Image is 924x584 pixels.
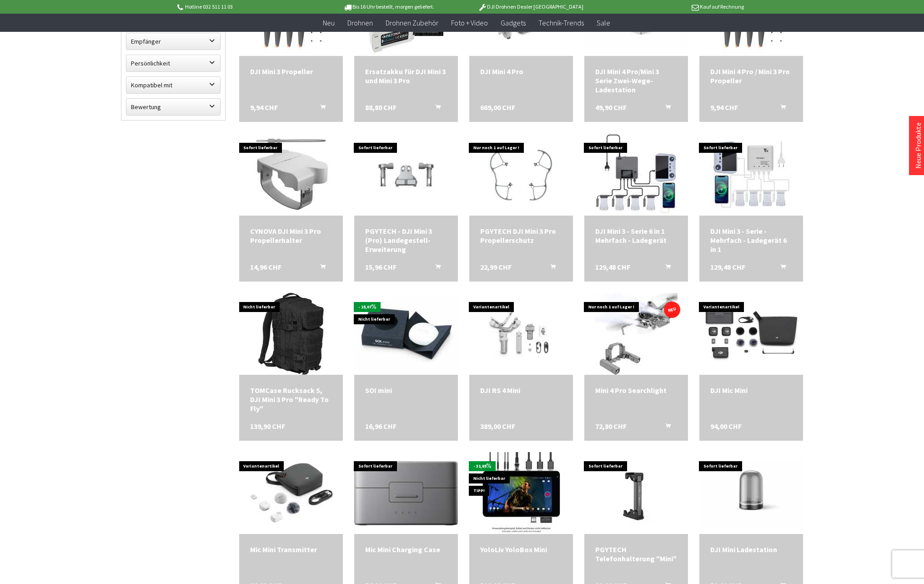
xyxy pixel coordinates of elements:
[469,295,573,373] img: DJI RS 4 Mini
[250,386,332,413] div: TOMCase Rucksack S, DJI Mini 3 Pro "Ready To Fly"
[309,103,331,115] button: In den Warenkorb
[501,18,526,27] span: Gadgets
[595,227,677,245] a: DJI Mini 3 - Serie 6 in 1 Mehrfach - Ladegerät 129,48 CHF In den Warenkorb
[595,386,677,395] div: Mini 4 Pro Searchlight
[602,1,743,12] p: Kauf auf Rechnung
[595,67,677,94] a: DJI Mini 4 Pro/Mini 3 Serie Zwei-Wege-Ladestation 49,90 CHF In den Warenkorb
[597,18,610,27] span: Sale
[451,18,488,27] span: Foto + Video
[250,227,332,245] a: CYNOVA DJI Mini 3 Pro Propellerhalter 14,96 CHF In den Warenkorb
[250,545,332,554] a: Mic Mini Transmitter 64,00 CHF
[365,227,447,254] div: PGYTECH - DJI Mini 3 (Pro) Landegestell-Erweiterung
[538,18,584,27] span: Technik-Trends
[710,545,792,554] a: DJI Mini Ladestation 50,09 CHF In den Warenkorb
[539,262,561,274] button: In den Warenkorb
[914,122,923,169] a: Neue Produkte
[710,422,742,431] span: 94,00 CHF
[710,67,792,85] a: DJI Mini 4 Pro / Mini 3 Pro Propeller 9,94 CHF In den Warenkorb
[243,452,340,534] img: Mic Mini Transmitter
[710,67,792,85] div: DJI Mini 4 Pro / Mini 3 Pro Propeller
[365,262,397,272] span: 15,96 CHF
[480,386,562,395] a: DJI RS 4 Mini 389,00 CHF
[379,14,445,32] a: Drohnen Zubehör
[595,386,677,395] a: Mini 4 Pro Searchlight 72,80 CHF In den Warenkorb
[250,227,332,245] div: CYNOVA DJI Mini 3 Pro Propellerhalter
[365,67,447,85] a: Ersatzakku für DJI Mini 3 und Mini 3 Pro 88,80 CHF In den Warenkorb
[126,33,220,50] label: Empfänger
[710,227,792,254] a: DJI Mini 3 - Serie - Mehrfach - Ladegerät 6 in 1 129,48 CHF In den Warenkorb
[354,461,458,525] img: Mic Mini Charging Case
[424,262,446,274] button: In den Warenkorb
[316,14,341,32] a: Neu
[595,293,678,375] img: Mini 4 Pro Searchlight
[590,14,617,32] a: Sale
[595,103,627,112] span: 49,90 CHF
[710,227,792,254] div: DJI Mini 3 - Serie - Mehrfach - Ladegerät 6 in 1
[595,67,677,94] div: DJI Mini 4 Pro/Mini 3 Serie Zwei-Wege-Ladestation
[347,18,373,27] span: Drohnen
[424,103,446,115] button: In den Warenkorb
[595,422,627,431] span: 72,80 CHF
[126,77,220,93] label: Kompatibel mit
[126,55,220,71] label: Persönlichkeit
[250,422,285,431] span: 139,90 CHF
[480,545,562,554] div: YoloLiv YoloBox Mini
[250,67,332,76] div: DJI Mini 3 Propeller
[250,134,332,216] img: CYNOVA DJI Mini 3 Pro Propellerhalter
[317,1,459,12] p: Bis 16 Uhr bestellt, morgen geliefert.
[480,452,562,534] img: YoloLiv YoloBox Mini
[654,262,676,274] button: In den Warenkorb
[710,262,745,272] span: 129,48 CHF
[480,227,562,245] a: PGYTECH DJI Mini 3 Pro Propellerschutz 22,99 CHF In den Warenkorb
[480,386,562,395] div: DJI RS 4 Mini
[769,262,791,274] button: In den Warenkorb
[365,386,447,395] a: SOI mini 16,96 CHF
[710,386,792,395] a: DJI Mic Mini 94,00 CHF
[365,422,397,431] span: 16,96 CHF
[386,18,438,27] span: Drohnen Zubehör
[126,99,220,115] label: Bewertung
[309,262,331,274] button: In den Warenkorb
[595,134,677,216] img: DJI Mini 3 - Serie 6 in 1 Mehrfach - Ladegerät
[595,227,677,245] div: DJI Mini 3 - Serie 6 in 1 Mehrfach - Ladegerät
[654,103,676,115] button: In den Warenkorb
[176,1,317,12] p: Hotline 032 511 11 03
[710,386,792,395] div: DJI Mic Mini
[354,297,458,371] img: SOI mini
[445,14,494,32] a: Foto + Video
[710,134,792,216] img: DJI Mini 3 - Serie - Mehrfach - Ladegerät 6 in 1
[654,422,676,433] button: In den Warenkorb
[365,103,397,112] span: 88,80 CHF
[710,103,738,112] span: 9,94 CHF
[365,386,447,395] div: SOI mini
[365,134,447,216] img: PGYTECH - DJI Mini 3 (Pro) Landegestell-Erweiterung
[595,545,677,563] a: PGYTECH Telefonhalterung "Mini" 22,99 CHF In den Warenkorb
[250,262,281,272] span: 14,96 CHF
[494,14,532,32] a: Gadgets
[460,1,602,12] p: DJI Drohnen Dealer [GEOGRAPHIC_DATA]
[710,545,792,554] div: DJI Mini Ladestation
[480,227,562,245] div: PGYTECH DJI Mini 3 Pro Propellerschutz
[250,103,278,112] span: 9,94 CHF
[769,103,791,115] button: In den Warenkorb
[480,67,562,76] a: DJI Mini 4 Pro 669,00 CHF
[703,293,800,375] img: DJI Mic Mini
[584,463,688,524] img: PGYTECH Telefonhalterung "Mini"
[365,545,447,554] a: Mic Mini Charging Case 54,00 CHF In den Warenkorb
[480,545,562,554] a: YoloLiv YoloBox Mini 599,00 CHF
[365,227,447,254] a: PGYTECH - DJI Mini 3 (Pro) Landegestell-Erweiterung 15,96 CHF In den Warenkorb
[595,262,630,272] span: 129,48 CHF
[480,422,515,431] span: 389,00 CHF
[480,134,562,216] img: PGYTECH DJI Mini 3 Pro Propellerschutz
[365,545,447,554] div: Mic Mini Charging Case
[323,18,335,27] span: Neu
[250,293,332,375] img: TOMCase Rucksack S, DJI Mini 3 Pro "Ready To Fly"
[341,14,379,32] a: Drohnen
[250,545,332,554] div: Mic Mini Transmitter
[250,67,332,76] a: DJI Mini 3 Propeller 9,94 CHF In den Warenkorb
[365,67,447,85] div: Ersatzakku für DJI Mini 3 und Mini 3 Pro
[480,262,512,272] span: 22,99 CHF
[480,67,562,76] div: DJI Mini 4 Pro
[250,386,332,413] a: TOMCase Rucksack S, DJI Mini 3 Pro "Ready To Fly" 139,90 CHF
[699,458,803,528] img: DJI Mini Ladestation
